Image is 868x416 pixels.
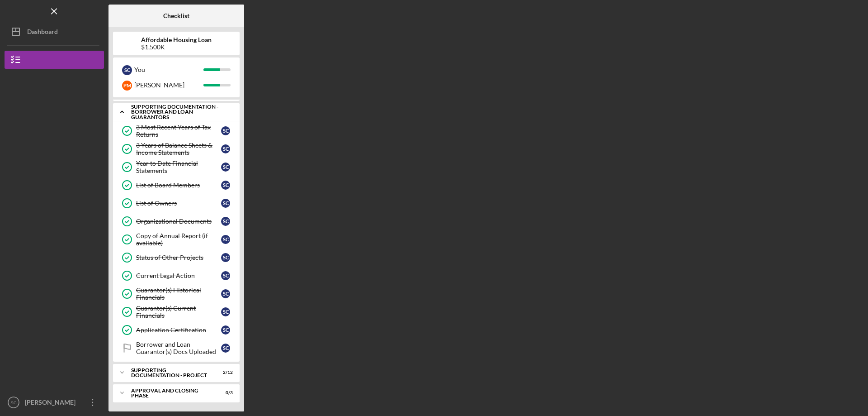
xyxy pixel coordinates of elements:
div: S C [221,271,230,280]
a: Borrower and Loan Guarantor(s) Docs UploadedSC [118,339,235,357]
b: Checklist [163,12,189,19]
a: Guarantor(s) Current FinancialsSC [118,303,235,321]
div: S C [221,325,230,335]
div: List of Owners [136,200,221,207]
a: Guarantor(s) Historical FinancialsSC [118,285,235,303]
a: Year to Date Financial StatementsSC [118,158,235,176]
div: S C [221,307,230,316]
div: Organizational Documents [136,218,221,225]
div: S C [122,65,132,75]
div: Current Legal Action [136,272,221,279]
div: You [134,62,203,77]
div: Copy of Annual Report (if available) [136,232,221,247]
div: S C [221,144,230,153]
div: 3 Most Recent Years of Tax Returns [136,124,221,138]
div: [PERSON_NAME] [134,77,203,93]
div: S C [221,217,230,226]
div: Application Certification [136,326,221,334]
text: SC [10,400,16,405]
div: Approval and Closing Phase [131,388,210,398]
div: S C [221,181,230,190]
div: Status of Other Projects [136,254,221,261]
div: Borrower and Loan Guarantor(s) Docs Uploaded [136,341,221,355]
div: P M [122,81,132,91]
a: List of OwnersSC [118,194,235,212]
div: $1,500K [141,43,212,51]
div: Dashboard [27,23,58,43]
a: Copy of Annual Report (if available)SC [118,230,235,249]
a: 3 Years of Balance Sheets & Income StatementsSC [118,140,235,158]
div: S C [221,126,230,135]
a: Organizational DocumentsSC [118,212,235,230]
div: S C [221,199,230,208]
div: 3 Years of Balance Sheets & Income Statements [136,142,221,156]
div: S C [221,344,230,353]
a: Status of Other ProjectsSC [118,249,235,267]
div: S C [221,235,230,244]
div: S C [221,253,230,262]
div: Supporting Documentation - Project [131,368,210,378]
a: Current Legal ActionSC [118,267,235,285]
b: Affordable Housing Loan [141,36,212,43]
div: 0 / 3 [217,390,233,396]
div: List of Board Members [136,182,221,189]
div: Supporting Documentation - Borrower and Loan Guarantors [131,104,228,120]
div: Year to Date Financial Statements [136,160,221,174]
div: 2 / 12 [217,370,233,375]
a: 3 Most Recent Years of Tax ReturnsSC [118,122,235,140]
div: S C [221,289,230,298]
button: SC[PERSON_NAME] [5,393,104,411]
button: Dashboard [5,23,104,41]
div: S C [221,163,230,172]
a: List of Board MembersSC [118,176,235,194]
div: [PERSON_NAME] [23,393,81,414]
div: Guarantor(s) Historical Financials [136,287,221,301]
a: Application CertificationSC [118,321,235,339]
div: Guarantor(s) Current Financials [136,305,221,319]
